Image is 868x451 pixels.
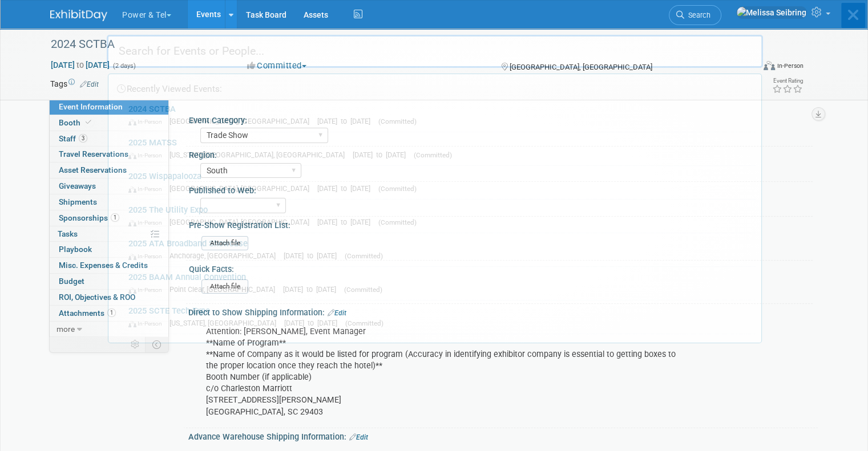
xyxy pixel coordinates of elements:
input: Search for Events or People... [107,35,763,68]
span: [DATE] to [DATE] [317,218,376,226]
span: [DATE] to [DATE] [353,151,411,159]
span: [GEOGRAPHIC_DATA], [GEOGRAPHIC_DATA] [169,184,315,193]
span: In-Person [128,219,167,226]
span: (Committed) [414,151,452,159]
span: [DATE] to [DATE] [317,117,376,125]
span: [GEOGRAPHIC_DATA], [GEOGRAPHIC_DATA] [169,117,315,125]
span: (Committed) [378,218,417,226]
span: In-Person [128,286,167,294]
span: [US_STATE][GEOGRAPHIC_DATA], [GEOGRAPHIC_DATA] [169,151,350,159]
span: [DATE] to [DATE] [284,251,342,260]
a: 2025 MATSS In-Person [US_STATE][GEOGRAPHIC_DATA], [GEOGRAPHIC_DATA] [DATE] to [DATE] (Committed) [123,132,756,165]
span: Anchorage, [GEOGRAPHIC_DATA] [169,251,281,260]
span: [DATE] to [DATE] [317,184,376,193]
div: Recently Viewed Events: [114,74,756,99]
span: [DATE] to [DATE] [284,319,343,327]
span: In-Person [128,185,167,193]
span: In-Person [128,320,167,327]
a: 2024 SCTBA In-Person [GEOGRAPHIC_DATA], [GEOGRAPHIC_DATA] [DATE] to [DATE] (Committed) [123,99,756,132]
a: 2025 BAAM Annual Convention In-Person Point Clear, [GEOGRAPHIC_DATA] [DATE] to [DATE] (Committed) [123,267,756,300]
a: 2025 ATA Broadband Showcase In-Person Anchorage, [GEOGRAPHIC_DATA] [DATE] to [DATE] (Committed) [123,233,756,266]
span: [GEOGRAPHIC_DATA], [GEOGRAPHIC_DATA] [169,218,315,226]
span: In-Person [128,118,167,125]
span: (Committed) [378,117,417,125]
span: [US_STATE], [GEOGRAPHIC_DATA] [169,319,282,327]
span: (Committed) [344,286,382,294]
span: In-Person [128,253,167,260]
a: 2025 Wispapalooza In-Person [GEOGRAPHIC_DATA], [GEOGRAPHIC_DATA] [DATE] to [DATE] (Committed) [123,166,756,199]
span: (Committed) [345,252,383,260]
span: Point Clear, [GEOGRAPHIC_DATA] [169,285,281,294]
span: [DATE] to [DATE] [283,285,342,294]
a: 2025 SCTE Tech Expo In-Person [US_STATE], [GEOGRAPHIC_DATA] [DATE] to [DATE] (Committed) [123,300,756,334]
span: (Committed) [378,185,417,193]
span: (Committed) [345,319,383,327]
a: 2025 The Utility Expo In-Person [GEOGRAPHIC_DATA], [GEOGRAPHIC_DATA] [DATE] to [DATE] (Committed) [123,200,756,233]
span: In-Person [128,152,167,159]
